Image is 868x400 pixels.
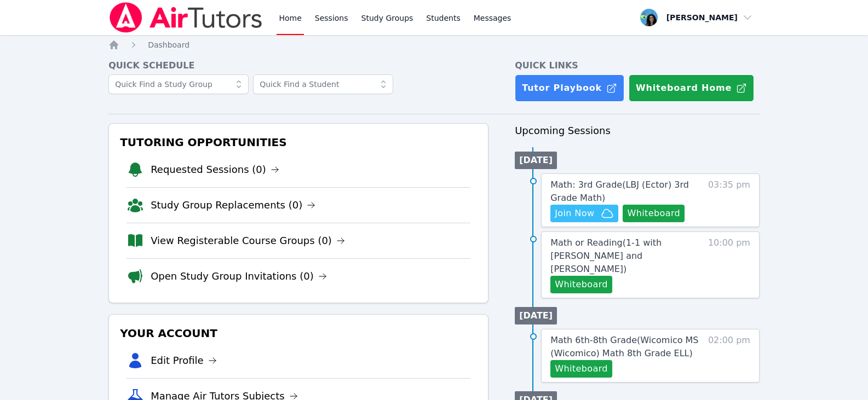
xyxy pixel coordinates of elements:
a: Study Group Replacements (0) [151,198,315,213]
h4: Quick Schedule [108,59,488,72]
input: Quick Find a Study Group [108,74,249,94]
a: Math or Reading(1-1 with [PERSON_NAME] and [PERSON_NAME]) [550,236,700,276]
span: 10:00 pm [708,236,750,293]
li: [DATE] [515,307,557,324]
span: 03:35 pm [708,178,750,222]
a: Math 6th-8th Grade(Wicomico MS (Wicomico) Math 8th Grade ELL) [550,334,700,360]
button: Whiteboard [550,276,612,293]
a: Edit Profile [151,353,217,368]
h3: Tutoring Opportunities [118,132,479,152]
nav: Breadcrumb [108,39,760,50]
a: View Registerable Course Groups (0) [151,233,345,248]
input: Quick Find a Student [253,74,393,94]
li: [DATE] [515,152,557,169]
h3: Your Account [118,323,479,343]
button: Whiteboard [550,360,612,378]
a: Open Study Group Invitations (0) [151,269,327,284]
h3: Upcoming Sessions [515,123,760,138]
span: 02:00 pm [708,334,750,378]
img: Air Tutors [108,2,263,33]
h4: Quick Links [515,59,760,72]
span: Math: 3rd Grade ( LBJ (Ector) 3rd Grade Math ) [550,179,689,203]
button: Whiteboard [623,205,685,222]
button: Whiteboard Home [629,74,754,102]
a: Tutor Playbook [515,74,624,102]
span: Dashboard [148,40,189,49]
a: Math: 3rd Grade(LBJ (Ector) 3rd Grade Math) [550,178,700,205]
button: Join Now [550,205,618,222]
span: Join Now [555,207,594,220]
a: Requested Sessions (0) [151,162,279,177]
span: Math 6th-8th Grade ( Wicomico MS (Wicomico) Math 8th Grade ELL ) [550,335,698,358]
span: Messages [474,13,511,24]
a: Dashboard [148,39,189,50]
span: Math or Reading ( 1-1 with [PERSON_NAME] and [PERSON_NAME] ) [550,237,662,274]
